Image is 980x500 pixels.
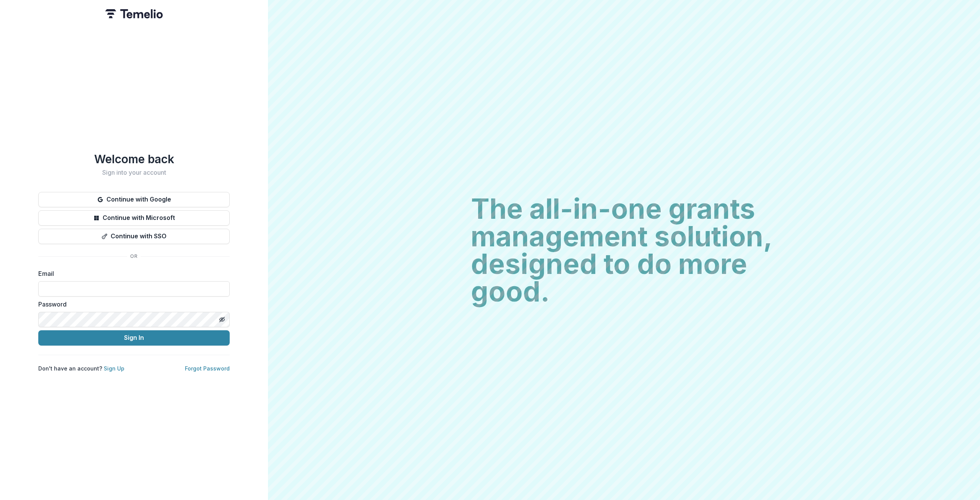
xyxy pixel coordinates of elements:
[38,210,230,226] button: Continue with Microsoft
[38,364,124,372] p: Don't have an account?
[38,330,230,346] button: Sign In
[38,300,225,309] label: Password
[104,365,124,372] a: Sign Up
[38,192,230,207] button: Continue with Google
[216,313,228,326] button: Toggle password visibility
[38,269,225,278] label: Email
[185,365,230,372] a: Forgot Password
[38,152,230,166] h1: Welcome back
[38,229,230,244] button: Continue with SSO
[105,9,163,18] img: Temelio
[38,169,230,176] h2: Sign into your account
